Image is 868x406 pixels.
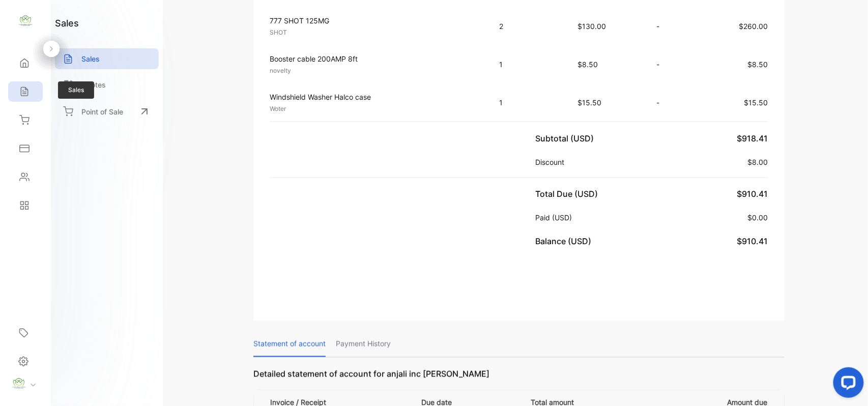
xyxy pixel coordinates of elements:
[825,363,868,406] iframe: LiveChat chat widget
[499,59,557,70] p: 1
[656,97,688,108] p: -
[535,236,595,248] p: Balance (USD)
[748,158,768,166] span: $8.00
[55,74,159,95] a: Quotes
[81,53,100,64] p: Sales
[336,331,391,357] p: Payment History
[656,21,688,32] p: -
[253,368,784,390] p: Detailed statement of account for anjali inc [PERSON_NAME]
[535,213,576,223] p: Paid (USD)
[748,214,768,222] span: $0.00
[58,81,94,99] span: Sales
[737,237,768,247] span: $910.41
[748,60,768,69] span: $8.50
[535,188,602,200] p: Total Due (USD)
[578,22,606,31] span: $130.00
[535,157,568,167] p: Discount
[270,15,481,26] p: 777 SHOT 125MG
[737,133,768,143] span: $918.41
[81,106,123,117] p: Point of Sale
[270,104,481,113] p: Woter
[578,60,598,69] span: $8.50
[499,21,557,32] p: 2
[55,100,159,123] a: Point of Sale
[253,331,326,357] p: Statement of account
[55,48,159,69] a: Sales
[578,98,602,107] span: $15.50
[744,98,768,107] span: $15.50
[535,132,598,144] p: Subtotal (USD)
[499,97,557,108] p: 1
[55,16,79,30] h1: sales
[739,22,768,31] span: $260.00
[656,59,688,70] p: -
[270,53,481,64] p: Booster cable 200AMP 8ft
[18,13,33,28] img: logo
[270,66,481,75] p: novelty
[81,79,106,90] p: Quotes
[737,189,768,199] span: $910.41
[11,376,26,391] img: profile
[270,92,481,102] p: Windshield Washer Halco case
[270,28,481,37] p: SHOT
